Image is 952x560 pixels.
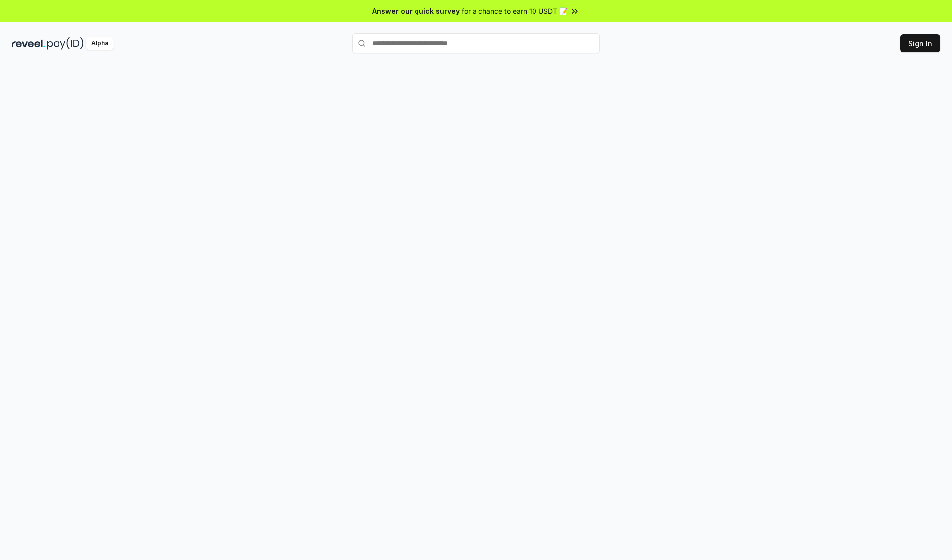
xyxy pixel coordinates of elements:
img: pay_id [47,37,84,50]
button: Sign In [900,34,940,52]
div: Alpha [86,37,114,50]
img: reveel_dark [12,37,45,50]
span: for a chance to earn 10 USDT 📝 [462,6,568,16]
span: Answer our quick survey [372,6,460,16]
